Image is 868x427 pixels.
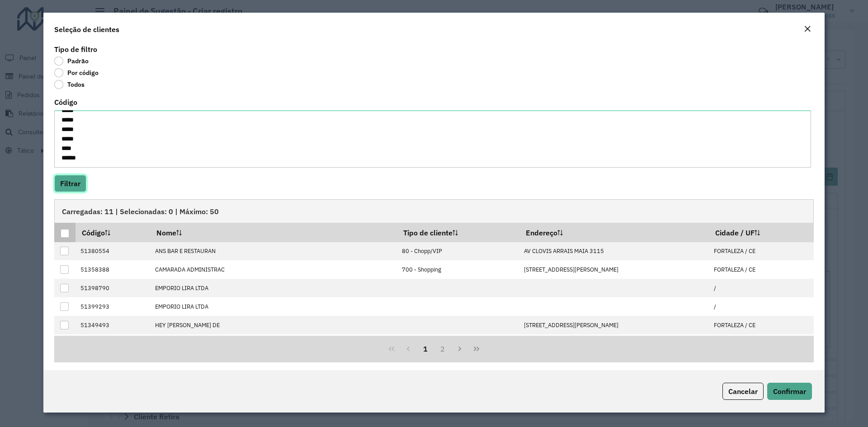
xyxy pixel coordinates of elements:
[75,260,150,279] td: 51358388
[397,223,519,242] th: Tipo de cliente
[767,383,812,400] button: Confirmar
[54,56,89,66] label: Padrão
[434,340,451,357] button: 2
[150,223,397,242] th: Nome
[709,223,814,242] th: Cidade / UF
[519,260,709,279] td: [STREET_ADDRESS][PERSON_NAME]
[54,97,77,108] label: Código
[773,387,806,396] span: Confirmar
[709,316,814,334] td: FORTALEZA / CE
[519,242,709,261] td: AV CLOVIS ARRAIS MAIA 3115
[804,25,811,33] em: Fechar
[150,297,397,316] td: EMPORIO LIRA LTDA
[468,340,485,357] button: Last Page
[150,316,397,334] td: HEY [PERSON_NAME] DE
[519,316,709,334] td: [STREET_ADDRESS][PERSON_NAME]
[417,340,434,357] button: 1
[75,279,150,297] td: 51398790
[709,279,814,297] td: /
[54,24,119,35] h4: Seleção de clientes
[75,316,150,334] td: 51349493
[150,279,397,297] td: EMPORIO LIRA LTDA
[397,260,519,279] td: 700 - Shopping
[709,242,814,261] td: FORTALEZA / CE
[150,242,397,261] td: ANS BAR E RESTAURAN
[75,242,150,261] td: 51380554
[709,260,814,279] td: FORTALEZA / CE
[75,297,150,316] td: 51399293
[150,260,397,279] td: CAMARADA ADMINISTRAC
[722,383,764,400] button: Cancelar
[728,387,758,396] span: Cancelar
[54,68,99,77] label: Por código
[397,242,519,261] td: 80 - Chopp/VIP
[709,334,814,353] td: /
[54,44,97,55] label: Tipo de filtro
[150,334,397,353] td: JEREI RESTAURANTE ALIMENTOS E BEBIDAS LT
[75,223,150,242] th: Código
[54,199,814,223] div: Carregadas: 11 | Selecionadas: 0 | Máximo: 50
[451,340,468,357] button: Next Page
[54,175,86,192] button: Filtrar
[75,334,150,353] td: 51301558
[801,23,814,35] button: Close
[519,223,709,242] th: Endereço
[709,297,814,316] td: /
[54,80,85,89] label: Todos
